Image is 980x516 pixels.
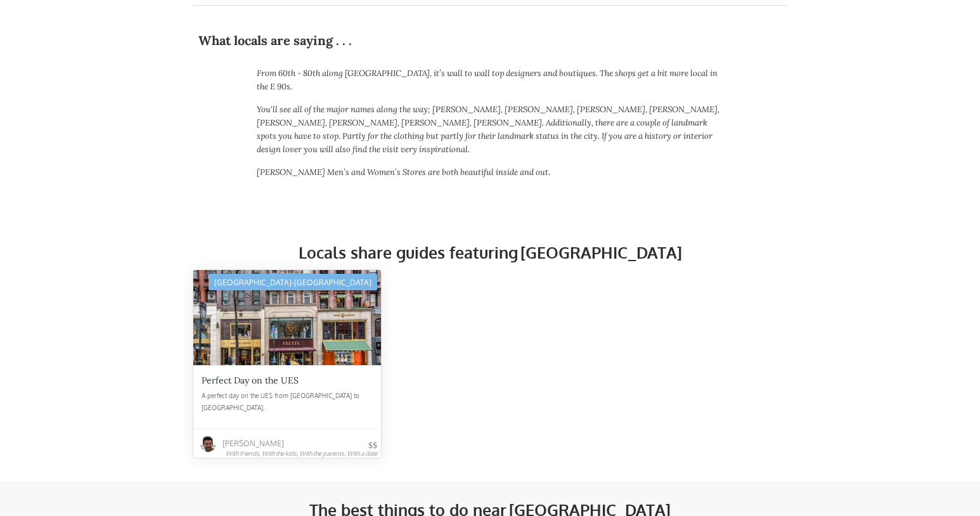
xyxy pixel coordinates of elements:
[257,188,723,202] p: ‍
[257,67,723,93] p: From 60th - 80th along [GEOGRAPHIC_DATA], it’s wall to wall top designers and boutiques. The shop...
[193,270,381,458] a: [GEOGRAPHIC_DATA]-[GEOGRAPHIC_DATA]Perfect Day on the UESA perfect day on the UES from [GEOGRAPHI...
[209,274,377,290] div: [GEOGRAPHIC_DATA]-[GEOGRAPHIC_DATA]
[368,442,377,449] div: $$
[198,34,782,56] div: What locals are saying . . .
[222,432,284,455] div: [PERSON_NAME]
[299,242,519,262] h2: Locals share guides featuring
[202,375,299,386] div: Perfect Day on the UES
[257,103,723,156] p: You'll see all of the major names along the way; [PERSON_NAME], [PERSON_NAME], [PERSON_NAME], [PE...
[257,165,723,179] p: [PERSON_NAME] Men’s and Women’s Stores are both beautiful inside and out.
[226,449,377,457] div: With friends, With the kids, With the parents, With a date
[202,390,373,415] div: A perfect day on the UES from [GEOGRAPHIC_DATA] to [GEOGRAPHIC_DATA].
[519,242,682,262] h2: [GEOGRAPHIC_DATA]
